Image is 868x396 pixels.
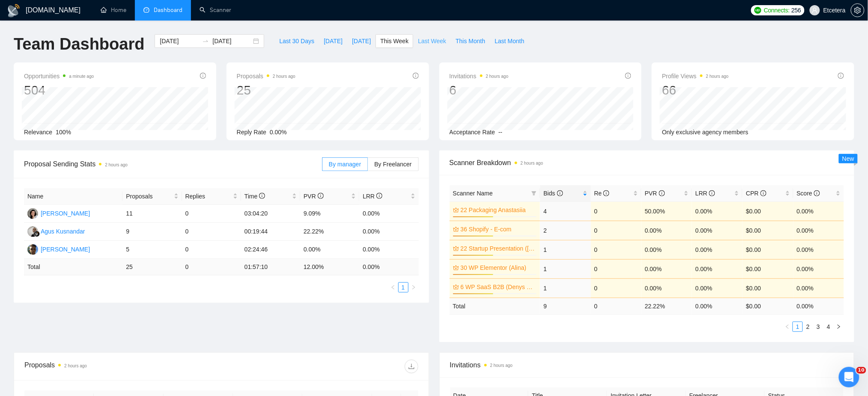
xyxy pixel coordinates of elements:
[411,285,416,290] span: right
[791,6,801,15] span: 256
[64,363,87,368] time: 2 hours ago
[803,322,813,332] li: 2
[347,34,376,48] button: [DATE]
[641,259,692,278] td: 0.00%
[836,324,841,329] span: right
[24,188,122,205] th: Name
[662,82,729,98] div: 66
[692,221,743,240] td: 0.00%
[388,282,398,293] button: left
[706,74,729,79] time: 2 hours ago
[259,193,265,199] span: info-circle
[352,36,371,46] span: [DATE]
[27,228,85,234] a: AKAgus Kusnandar
[300,259,359,275] td: 12.00 %
[101,6,126,14] a: homeHome
[24,360,221,373] div: Proposals
[851,7,864,14] span: setting
[398,282,409,293] li: 1
[486,74,509,79] time: 2 hours ago
[540,259,591,278] td: 1
[318,193,324,199] span: info-circle
[69,74,94,79] time: a minute ago
[182,223,241,241] td: 0
[41,209,90,218] div: [PERSON_NAME]
[851,3,865,17] button: setting
[540,298,591,314] td: 9
[160,36,199,46] input: Start date
[24,159,322,169] span: Proposal Sending Stats
[413,34,451,48] button: Last Week
[823,322,834,332] li: 4
[641,201,692,221] td: 50.00%
[842,155,854,162] span: New
[793,221,844,240] td: 0.00%
[237,82,295,98] div: 25
[743,221,793,240] td: $0.00
[388,282,398,293] li: Previous Page
[785,324,790,329] span: left
[641,240,692,259] td: 0.00%
[797,190,820,197] span: Score
[122,205,182,223] td: 11
[603,190,609,196] span: info-circle
[380,36,409,46] span: This Week
[122,223,182,241] td: 9
[143,7,149,13] span: dashboard
[709,190,715,196] span: info-circle
[450,129,495,136] span: Acceptance Rate
[202,38,209,44] span: to
[743,278,793,298] td: $0.00
[743,259,793,278] td: $0.00
[662,71,729,81] span: Profile Views
[813,322,823,332] li: 3
[793,322,802,331] a: 1
[200,73,206,79] span: info-circle
[814,322,823,331] a: 3
[834,322,844,332] button: right
[839,367,859,387] iframe: Intercom live chat
[453,207,459,213] span: crown
[450,360,844,370] span: Invitations
[543,190,563,197] span: Bids
[743,201,793,221] td: $0.00
[793,322,803,332] li: 1
[200,6,231,14] a: searchScanner
[761,190,767,196] span: info-circle
[270,129,287,136] span: 0.00%
[237,71,295,81] span: Proposals
[591,298,641,314] td: 0
[241,259,300,275] td: 01:57:10
[418,36,446,46] span: Last Week
[530,187,538,200] span: filter
[803,322,813,331] a: 2
[743,240,793,259] td: $0.00
[450,157,844,168] span: Scanner Breakdown
[399,283,408,292] a: 1
[856,367,866,374] span: 10
[453,226,459,232] span: crown
[182,259,241,275] td: 0
[359,223,418,241] td: 0.00%
[743,298,793,314] td: $ 0.00
[540,278,591,298] td: 1
[782,322,793,332] button: left
[202,38,209,44] span: swap-right
[453,245,459,251] span: crown
[793,201,844,221] td: 0.00%
[451,34,490,48] button: This Month
[461,225,535,234] a: 36 Shopify - E-com
[241,223,300,241] td: 00:19:44
[34,231,40,237] img: gigradar-bm.png
[659,190,665,196] span: info-circle
[27,244,38,255] img: AP
[300,205,359,223] td: 9.09%
[24,71,94,81] span: Opportunities
[450,82,509,98] div: 6
[834,322,844,332] li: Next Page
[241,241,300,259] td: 02:24:46
[324,36,343,46] span: [DATE]
[279,36,314,46] span: Last 30 Days
[793,259,844,278] td: 0.00%
[27,245,90,252] a: AP[PERSON_NAME]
